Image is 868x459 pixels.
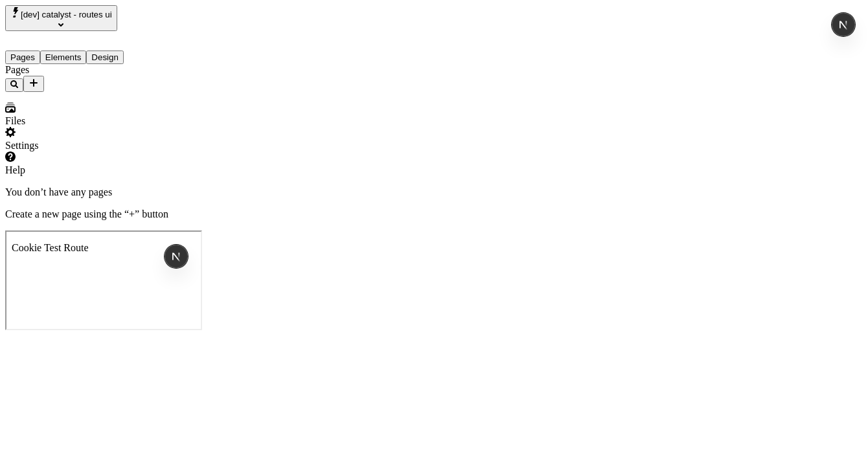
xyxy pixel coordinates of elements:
[21,10,112,19] span: [dev] catalyst - routes ui
[5,186,863,198] p: You don’t have any pages
[5,5,117,31] button: Select site
[5,50,40,64] button: Pages
[5,140,161,151] div: Settings
[23,76,44,92] button: Add new
[5,230,202,330] iframe: Cookie Feature Detection
[5,64,161,76] div: Pages
[86,50,124,64] button: Design
[40,50,87,64] button: Elements
[5,164,161,176] div: Help
[5,208,863,220] p: Create a new page using the “+” button
[5,115,161,127] div: Files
